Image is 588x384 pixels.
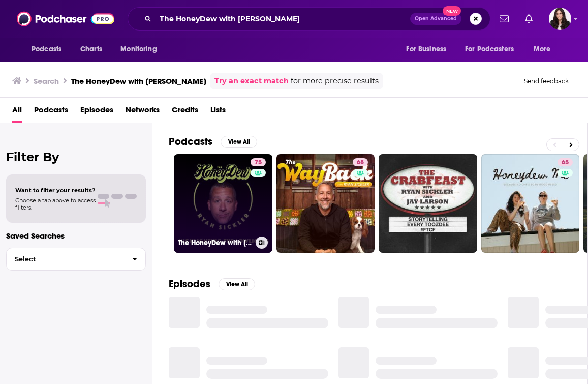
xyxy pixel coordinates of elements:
a: 68 [353,158,368,166]
h2: Episodes [169,278,210,290]
button: open menu [527,40,564,59]
span: Monitoring [120,42,157,56]
a: EpisodesView All [169,278,255,290]
a: Charts [74,40,108,59]
div: Search podcasts, credits, & more... [128,7,490,31]
span: Open Advanced [415,16,457,21]
a: Lists [210,102,226,123]
a: Try an exact match [214,75,289,87]
span: Logged in as RebeccaShapiro [549,8,571,30]
h2: Podcasts [169,135,212,148]
img: Podchaser - Follow, Share and Rate Podcasts [17,9,114,28]
span: For Business [406,42,446,56]
img: User Profile [549,8,571,30]
button: open menu [458,40,529,59]
h3: Search [34,76,59,86]
button: View All [221,136,257,148]
span: For Podcasters [465,42,514,56]
span: Select [7,256,124,262]
a: Episodes [80,102,113,123]
span: 68 [357,158,364,168]
button: open menu [24,40,75,59]
button: open menu [399,40,459,59]
a: 65 [481,154,580,253]
span: New [443,6,461,16]
span: More [534,42,551,56]
button: View All [219,278,255,290]
a: Show notifications dropdown [521,10,537,27]
a: PodcastsView All [169,135,257,148]
a: 75The HoneyDew with [PERSON_NAME] [174,154,272,253]
button: Open AdvancedNew [410,13,461,25]
a: All [12,102,22,123]
h3: The HoneyDew with [PERSON_NAME] [71,76,206,86]
a: Podcasts [34,102,68,123]
span: Charts [80,42,102,56]
button: Show profile menu [549,8,571,30]
a: Credits [172,102,198,123]
button: open menu [113,40,170,59]
input: Search podcasts, credits, & more... [156,11,410,27]
a: 65 [558,158,573,166]
span: Choose a tab above to access filters. [15,197,96,211]
a: Show notifications dropdown [496,10,513,27]
h2: Filter By [6,150,146,164]
a: 75 [251,158,266,166]
a: 68 [276,154,375,253]
span: Want to filter your results? [15,187,96,194]
span: for more precise results [291,75,379,87]
button: Select [6,248,146,271]
a: Networks [126,102,160,123]
h3: The HoneyDew with [PERSON_NAME] [178,239,252,247]
p: Saved Searches [6,231,146,241]
span: Podcasts [32,42,61,56]
button: Send feedback [521,77,572,85]
span: 75 [255,158,262,168]
span: 65 [562,158,569,168]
